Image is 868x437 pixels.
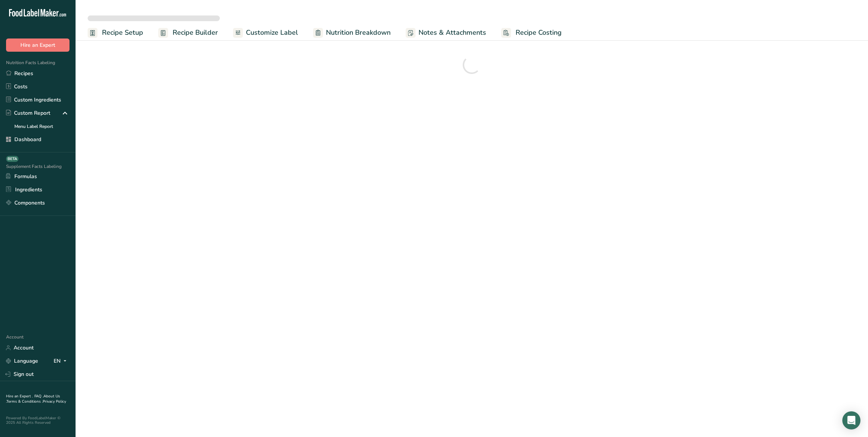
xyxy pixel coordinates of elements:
[6,416,70,425] div: Powered By FoodLabelMaker © 2025 All Rights Reserved
[34,394,43,399] a: FAQ .
[158,24,218,41] a: Recipe Builder
[88,24,143,41] a: Recipe Setup
[6,156,19,162] div: BETA
[102,28,143,38] span: Recipe Setup
[6,354,38,368] a: Language
[233,24,298,41] a: Customize Label
[6,38,70,52] button: Hire an Expert
[326,28,391,38] span: Nutrition Breakdown
[842,411,860,429] div: Open Intercom Messenger
[173,28,218,38] span: Recipe Builder
[419,28,486,38] span: Notes & Attachments
[406,24,486,41] a: Notes & Attachments
[313,24,391,41] a: Nutrition Breakdown
[6,399,43,404] a: Terms & Conditions .
[6,394,60,404] a: About Us .
[501,24,562,41] a: Recipe Costing
[6,109,50,117] div: Custom Report
[516,28,562,38] span: Recipe Costing
[6,394,33,399] a: Hire an Expert .
[246,28,298,38] span: Customize Label
[43,399,66,404] a: Privacy Policy
[54,357,70,366] div: EN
